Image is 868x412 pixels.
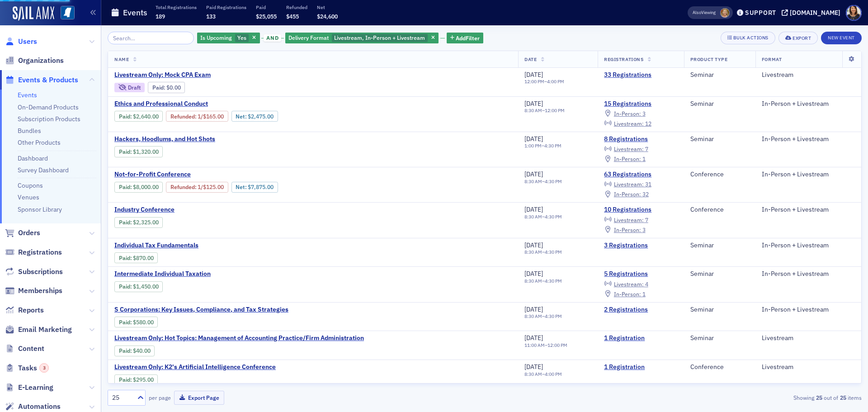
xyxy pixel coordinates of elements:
[524,313,542,319] time: 8:30 AM
[18,181,43,189] a: Coupons
[114,242,266,250] a: Individual Tax Fundamentals
[693,9,701,15] div: Also
[61,6,75,20] img: SailAMX
[114,281,163,292] div: Paid: 6 - $145000
[5,286,62,296] a: Memberships
[524,56,537,62] span: Date
[456,34,480,42] span: Add Filter
[114,146,163,157] div: Paid: 10 - $132000
[18,286,62,296] span: Memberships
[119,255,133,261] span: :
[5,363,49,373] a: Tasks3
[285,33,439,44] div: Livestream, In-Person + Livestream
[604,56,643,62] span: Registrations
[18,363,49,373] span: Tasks
[604,135,678,143] a: 8 Registrations
[18,205,62,213] a: Sponsor Library
[762,100,855,108] div: In-Person + Livestream
[690,170,749,179] div: Conference
[231,111,278,122] div: Net: $247500
[114,270,266,278] span: Intermediate Individual Taxation
[174,391,224,405] button: Export Page
[114,317,158,327] div: Paid: 4 - $58000
[524,213,542,220] time: 8:30 AM
[617,393,862,402] div: Showing out of items
[545,213,562,220] time: 4:30 PM
[236,184,248,190] span: Net :
[604,206,678,214] a: 10 Registrations
[119,148,133,155] span: :
[288,34,329,41] span: Delivery Format
[18,91,37,99] a: Events
[133,219,159,226] span: $2,325.00
[604,216,648,223] a: Livestream: 7
[119,376,130,383] a: Paid
[18,305,44,315] span: Reports
[762,334,855,342] div: Livestream
[114,135,266,143] a: Hackers, Hoodlums, and Hot Shots
[524,334,543,342] span: [DATE]
[642,290,646,298] span: 1
[156,4,197,10] p: Total Registrations
[18,344,44,354] span: Content
[5,37,37,47] a: Users
[604,156,645,163] a: In-Person: 1
[119,148,130,155] a: Paid
[13,6,54,21] img: SailAMX
[119,219,133,226] span: :
[604,100,678,108] a: 15 Registrations
[524,143,561,149] div: –
[18,247,62,257] span: Registrations
[524,71,543,79] span: [DATE]
[524,342,545,348] time: 11:00 AM
[18,154,48,162] a: Dashboard
[18,402,61,412] span: Automations
[18,383,53,393] span: E-Learning
[231,182,278,193] div: Net: $787500
[18,325,72,335] span: Email Marketing
[5,228,40,238] a: Orders
[119,319,133,326] span: :
[18,127,41,135] a: Bundles
[133,184,159,190] span: $8,000.00
[762,170,855,179] div: In-Person + Livestream
[133,113,159,120] span: $2,640.00
[762,56,782,62] span: Format
[790,9,840,17] div: [DOMAIN_NAME]
[317,13,338,20] span: $24,600
[762,270,855,278] div: In-Person + Livestream
[286,13,299,20] span: $455
[614,190,641,198] span: In-Person :
[114,306,288,314] span: S Corporations: Key Issues, Compliance, and Tax Strategies
[524,342,567,348] div: –
[119,283,133,290] span: :
[114,346,155,356] div: Paid: 1 - $4000
[645,216,648,223] span: 7
[645,280,648,288] span: 4
[119,283,130,290] a: Paid
[264,34,281,42] span: and
[645,145,648,152] span: 7
[604,181,651,188] a: Livestream: 31
[133,347,151,354] span: $40.00
[762,206,855,214] div: In-Person + Livestream
[203,184,224,190] span: $125.00
[614,155,641,162] span: In-Person :
[18,166,69,174] a: Survey Dashboard
[114,206,266,214] span: Industry Conference
[114,374,158,385] div: Paid: 2 - $29500
[821,33,862,41] a: New Event
[690,270,749,278] div: Seminar
[642,155,646,162] span: 1
[545,371,562,377] time: 4:00 PM
[762,135,855,143] div: In-Person + Livestream
[524,363,543,371] span: [DATE]
[114,334,364,342] a: Livestream Only: Hot Topics: Management of Accounting Practice/Firm Administration
[604,120,651,127] a: Livestream: 12
[693,9,716,16] span: Viewing
[762,363,855,371] div: Livestream
[114,170,345,179] a: Not-for-Profit Conference
[762,242,855,250] div: In-Person + Livestream
[114,252,158,263] div: Paid: 4 - $87000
